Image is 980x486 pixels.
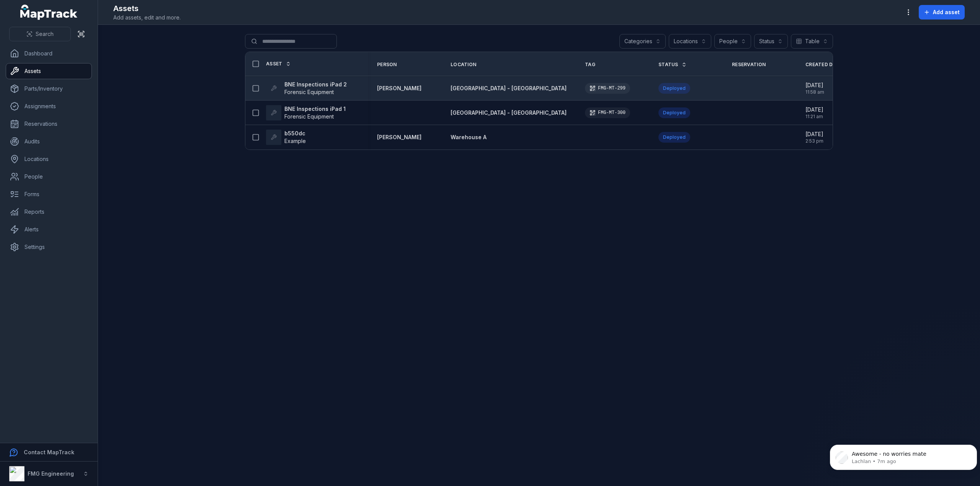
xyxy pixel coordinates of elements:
[6,122,48,138] div: Hey Calum
[919,5,965,20] button: Add asset
[754,34,788,49] button: Status
[805,114,823,120] span: 11:21 am
[44,106,64,112] b: Lachlan
[6,239,91,255] a: Settings
[6,232,93,249] div: Awesome - no worries mate
[658,83,690,94] div: Deployed
[377,133,421,141] a: [PERSON_NAME]
[658,132,690,143] div: Deployed
[6,139,147,164] div: Lachlan says…
[451,134,487,140] span: Warehouse A
[377,62,397,68] span: Person
[19,86,62,93] b: A few minutes
[805,62,851,68] a: Created Date
[827,429,980,482] iframe: Intercom notifications message
[113,14,181,21] span: Add assets, edit and more.
[585,83,630,94] div: FMG-MT-299
[732,62,766,68] span: Reservation
[12,126,42,134] div: Hey Calum
[6,104,147,122] div: Lachlan says…
[805,106,823,114] span: [DATE]
[6,202,147,232] div: Calum says…
[6,46,91,61] a: Dashboard
[658,62,678,68] span: Status
[669,34,711,49] button: Locations
[6,169,91,184] a: People
[284,138,306,144] span: Example
[28,470,74,477] strong: FMG Engineering
[12,169,119,191] div: Do have permissions to see the “settings” panel? Otherwise I’ll check for you
[284,113,334,120] span: Forensic Equipment
[805,62,843,68] span: Created Date
[805,138,823,144] span: 2:53 pm
[34,206,141,221] div: Ah of course. Yep I see it all now, thank you
[6,2,147,40] div: Calum says…
[12,144,119,159] div: Yes - you can go to “settings” and then click “custom fields”
[284,89,334,95] span: Forensic Equipment
[619,34,666,49] button: Categories
[6,164,147,202] div: Lachlan says…
[284,105,346,113] strong: BNE Inspections iPad 1
[9,27,71,41] button: Search
[451,109,567,117] a: [GEOGRAPHIC_DATA] - [GEOGRAPHIC_DATA]
[37,10,92,17] p: Active in the last 15m
[6,232,147,266] div: Lachlan says…
[266,81,347,96] a: BNE Inspections iPad 2Forensic Equipment
[131,247,144,260] button: Send a message…
[12,60,112,74] b: [EMAIL_ADDRESS][PERSON_NAME][DOMAIN_NAME]
[791,34,833,49] button: Table
[6,139,126,163] div: Yes - you can go to “settings” and then click “custom fields”
[284,130,306,137] strong: b550dc
[12,45,119,75] div: You’ll get replies here and in your email: ✉️
[44,106,119,112] div: joined the conversation
[805,81,824,95] time: 9/30/2025, 11:58:19 AM
[6,122,147,139] div: Lachlan says…
[451,85,567,91] span: [GEOGRAPHIC_DATA] - [GEOGRAPHIC_DATA]
[585,62,595,68] span: Tag
[6,40,147,104] div: Fin says…
[805,106,823,120] time: 9/30/2025, 11:21:53 AM
[120,3,134,18] button: Home
[20,5,78,20] a: MapTrack
[451,62,476,68] span: Location
[377,85,421,92] a: [PERSON_NAME]
[6,204,91,219] a: Reports
[113,3,181,14] h2: Assets
[805,130,823,138] span: [DATE]
[451,85,567,92] a: [GEOGRAPHIC_DATA] - [GEOGRAPHIC_DATA]
[933,8,960,16] span: Add asset
[6,134,91,149] a: Audits
[49,250,55,257] button: Start recording
[658,62,687,68] a: Status
[805,81,824,89] span: [DATE]
[6,99,91,114] a: Assignments
[585,107,630,118] div: FMG-MT-300
[266,130,306,145] a: b550dcExample
[12,78,119,93] div: Our usual reply time 🕒
[36,30,54,38] span: Search
[266,61,291,67] a: Asset
[6,187,91,202] a: Forms
[6,40,126,98] div: You’ll get replies here and in your email:✉️[EMAIL_ADDRESS][PERSON_NAME][DOMAIN_NAME]Our usual re...
[805,130,823,144] time: 2/10/2025, 2:53:37 PM
[7,234,147,247] textarea: Message…
[6,164,126,196] div: Do have permissions to see the “settings” panel? Otherwise I’ll check for you
[714,34,751,49] button: People
[266,105,346,120] a: BNE Inspections iPad 1Forensic Equipment
[134,3,148,17] div: Close
[6,151,91,167] a: Locations
[266,61,283,67] span: Asset
[451,133,487,141] a: Warehouse A
[36,250,42,257] button: Gif picker
[6,116,91,132] a: Reservations
[805,89,824,95] span: 11:58 am
[451,109,567,116] span: [GEOGRAPHIC_DATA] - [GEOGRAPHIC_DATA]
[24,250,30,257] button: Emoji picker
[5,3,20,18] button: go back
[28,202,147,226] div: Ah of course. Yep I see it all now, thank you
[284,81,347,88] strong: BNE Inspections iPad 2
